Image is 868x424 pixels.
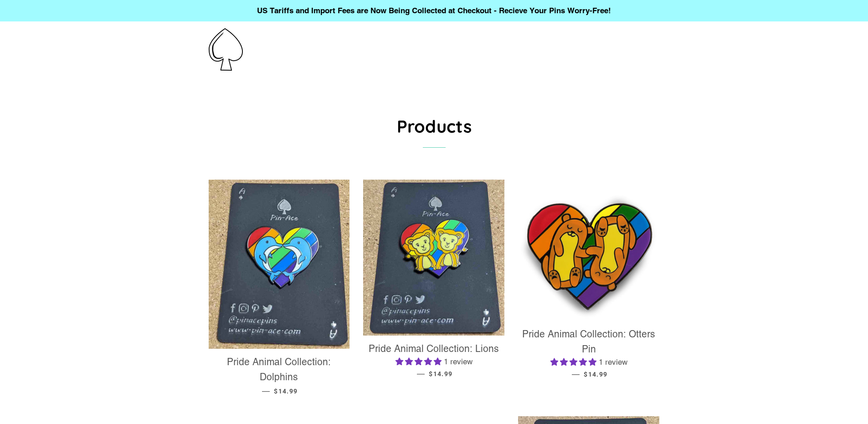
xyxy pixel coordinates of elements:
h1: Products [209,114,660,138]
span: $14.99 [274,388,298,395]
img: Pride Animal Collection: Lions - Pin-Ace [363,180,504,336]
a: Pride Animal Collection: Otters Pin 5.00 stars 1 review — $14.99 [518,321,659,386]
span: Pride Animal Collection: Otters Pin [522,328,655,355]
img: Pin-Ace [209,28,243,71]
span: Pride Animal Collection: Dolphins [227,356,331,383]
span: 1 review [599,357,627,367]
span: — [262,386,270,395]
span: 5.00 stars [550,357,599,367]
a: Pride Animal Collection: Dolphins — $14.99 [209,349,350,403]
span: $14.99 [429,370,452,377]
a: Pride Animal Collection: Lions 5.00 stars 1 review — $14.99 [363,336,504,386]
span: $14.99 [584,371,607,378]
img: Pride Animal Collection: Dolphins - Pin-Ace [209,180,350,349]
span: 1 review [444,357,473,366]
span: — [417,369,425,378]
span: 5.00 stars [395,357,444,366]
img: Otters Pride Animal Collection Enamel Pin Badge Rainbow LGBTQ Gift For Him/Her - Pin Ace [518,180,659,321]
span: — [572,369,580,378]
span: Pride Animal Collection: Lions [369,343,499,354]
